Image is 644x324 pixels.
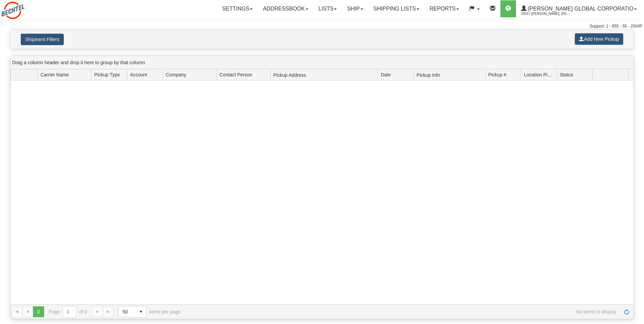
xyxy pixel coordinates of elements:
[488,71,507,78] span: Pickup #
[123,308,131,315] span: 50
[118,306,147,318] span: Page sizes drop down
[130,71,147,78] span: Account
[2,2,24,19] img: logo2553.jpg
[313,0,342,17] a: Lists
[220,71,253,78] span: Contact Person
[94,71,120,78] span: Pickup Type
[217,0,258,17] a: Settings
[21,34,64,45] button: Shipment Filters
[516,0,642,17] a: [PERSON_NAME] Global Corporatio 2553 / [PERSON_NAME], [PERSON_NAME]
[628,127,643,197] iframe: chat widget
[2,23,642,29] div: Support: 1 - 855 - 55 - 2SHIP
[166,71,186,78] span: Company
[11,56,633,69] div: grid grouping header
[33,306,44,317] span: Page 0
[521,11,572,17] span: 2553 / [PERSON_NAME], [PERSON_NAME]
[424,0,464,17] a: Reports
[381,71,391,78] span: Date
[273,70,378,80] span: Pickup Address
[560,71,573,78] span: Status
[190,309,617,314] span: No items to display
[118,306,181,318] span: items per page
[40,71,69,78] span: Carrier Name
[527,6,633,12] span: [PERSON_NAME] Global Corporatio
[258,0,313,17] a: Addressbook
[621,306,632,317] a: Refresh
[342,0,368,17] a: Ship
[524,71,554,78] span: Location Pickup
[368,0,424,17] a: Shipping lists
[135,306,146,317] span: select
[575,33,623,45] button: Add New Pickup
[417,70,485,80] span: Pickup Info
[49,306,87,318] span: Page of 0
